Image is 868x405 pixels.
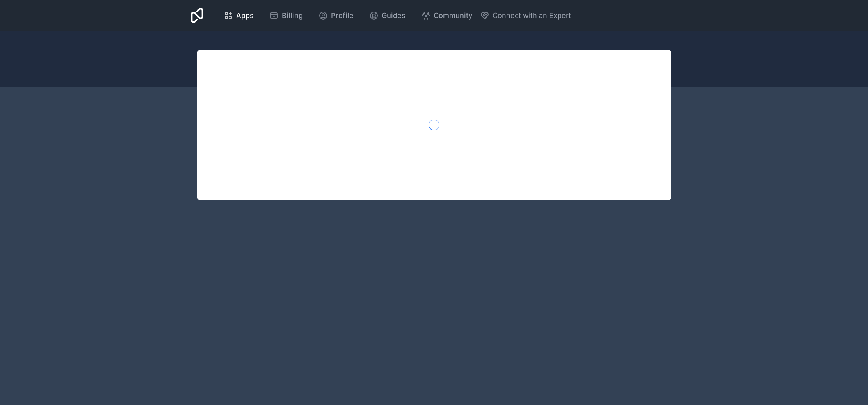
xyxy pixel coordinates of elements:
span: Connect with an Expert [493,10,571,21]
a: Profile [312,7,360,24]
span: Billing [282,10,303,21]
span: Community [434,10,472,21]
a: Billing [263,7,309,24]
button: Connect with an Expert [480,10,571,21]
span: Guides [382,10,406,21]
span: Apps [236,10,254,21]
a: Community [415,7,478,24]
span: Profile [331,10,354,21]
a: Apps [217,7,260,24]
a: Guides [363,7,412,24]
